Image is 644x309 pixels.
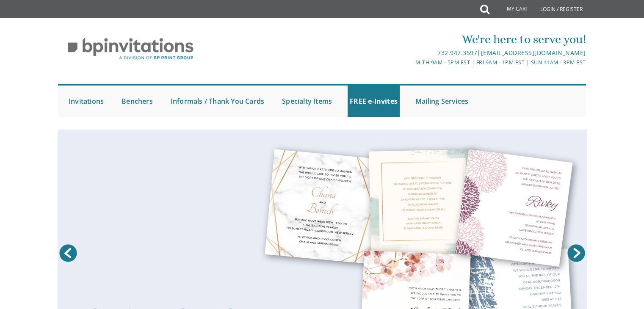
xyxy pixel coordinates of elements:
img: BP Invitation Loft [58,31,203,66]
a: Benchers [119,86,155,117]
a: Mailing Services [413,86,470,117]
a: FREE e-Invites [348,86,400,117]
div: We're here to serve you! [235,31,586,48]
a: Prev [58,243,79,264]
a: My Cart [489,1,534,18]
a: Informals / Thank You Cards [169,86,266,117]
a: [EMAIL_ADDRESS][DOMAIN_NAME] [481,49,586,57]
a: Invitations [66,86,106,117]
a: Next [566,243,587,264]
a: Specialty Items [280,86,334,117]
div: | [235,48,586,58]
div: M-Th 9am - 5pm EST | Fri 9am - 1pm EST | Sun 11am - 3pm EST [235,58,586,67]
a: 732.947.3597 [437,49,477,57]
